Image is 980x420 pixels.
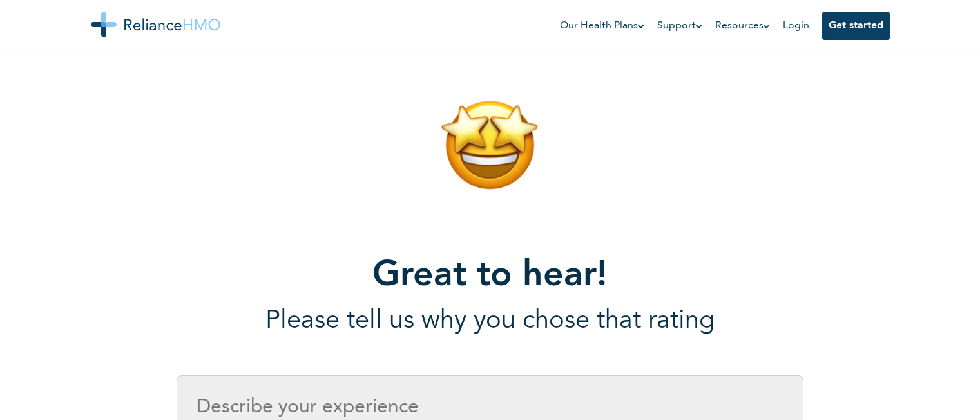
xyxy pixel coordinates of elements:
[265,306,715,337] p: Please tell us why you chose that rating
[657,18,702,34] a: Support
[822,12,890,40] button: Get started
[560,18,644,34] a: Our Health Plans
[715,18,770,34] a: Resources
[265,255,715,297] h1: Great to hear!
[91,12,220,37] img: Reliance HMO's Logo
[783,21,809,31] a: Login
[441,98,538,197] img: review icon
